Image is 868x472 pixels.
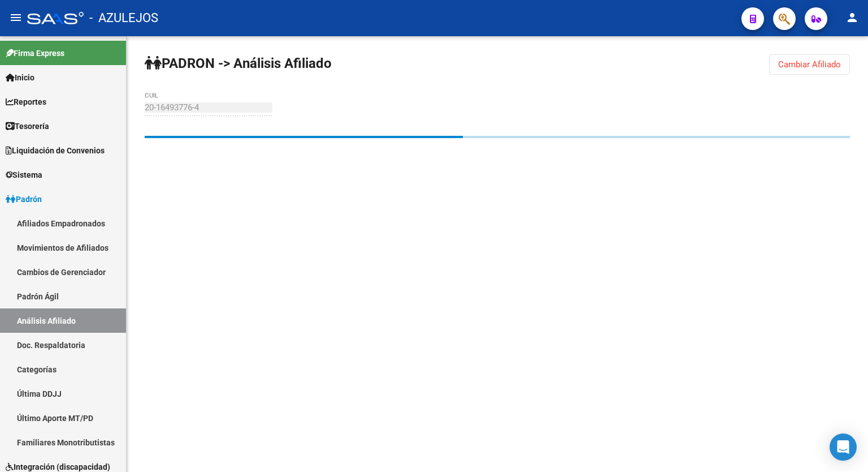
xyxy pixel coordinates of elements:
strong: PADRON -> Análisis Afiliado [145,55,332,71]
mat-icon: menu [9,11,23,24]
span: Inicio [6,71,34,84]
span: Reportes [6,96,46,108]
span: Cambiar Afiliado [778,59,841,70]
span: Padrón [6,193,42,205]
span: Firma Express [6,47,64,59]
span: - AZULEJOS [89,6,158,31]
div: Open Intercom Messenger [830,434,857,461]
span: Tesorería [6,120,49,132]
span: Liquidación de Convenios [6,144,105,157]
button: Cambiar Afiliado [769,54,850,75]
span: Sistema [6,169,42,181]
mat-icon: person [845,11,859,24]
